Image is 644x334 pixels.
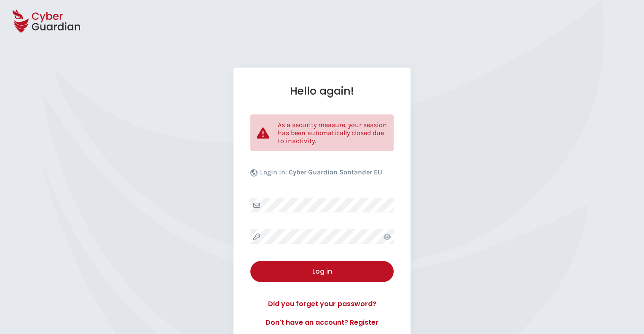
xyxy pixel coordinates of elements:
[250,299,394,309] a: Did you forget your password?
[260,168,382,181] p: Login in:
[278,121,387,145] p: As a security measure, your session has been automatically closed due to inactivity.
[250,84,394,98] h1: Hello again!
[250,318,394,328] a: Don't have an account? Register
[257,266,387,277] div: Log in
[250,261,394,282] button: Log in
[289,168,382,176] b: Cyber Guardian Santander EU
